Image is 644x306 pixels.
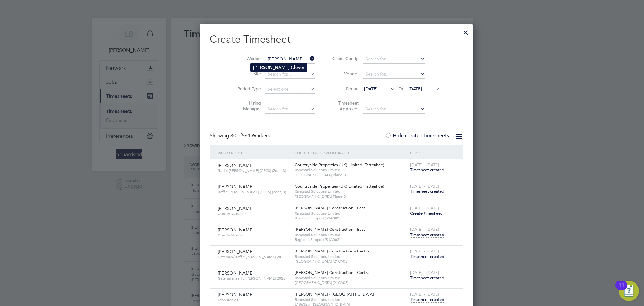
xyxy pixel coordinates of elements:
[410,162,439,167] span: [DATE] - [DATE]
[295,194,407,199] span: [GEOGRAPHIC_DATA] Phase 3
[295,280,407,285] span: [GEOGRAPHIC_DATA] (21CA05)
[218,162,254,168] span: [PERSON_NAME]
[295,270,370,275] span: [PERSON_NAME] Construction - Central
[218,184,254,190] span: [PERSON_NAME]
[230,133,242,139] span: 30 of
[233,100,261,111] label: Hiring Manager
[210,133,271,139] div: Showing
[218,206,254,211] span: [PERSON_NAME]
[295,275,407,280] span: Randstad Solutions Limited
[295,189,407,194] span: Randstad Solutions Limited
[410,211,442,216] span: Create timesheet
[364,86,378,92] span: [DATE]
[410,184,439,189] span: [DATE] - [DATE]
[230,133,270,139] span: 564 Workers
[410,205,439,211] span: [DATE] - [DATE]
[265,85,315,94] input: Select one
[408,145,457,160] div: Period
[410,297,444,303] span: Timesheet created
[363,70,425,79] input: Search for...
[218,249,254,254] span: [PERSON_NAME]
[295,297,407,302] span: Randstad Solutions Limited
[330,56,359,61] label: Client Config
[295,162,384,167] span: Countryside Properties (UK) Limited (Tattenhoe)
[619,281,639,301] button: Open Resource Center, 11 new notifications
[295,205,365,211] span: [PERSON_NAME] Construction - East
[295,184,384,189] span: Countryside Properties (UK) Limited (Tattenhoe)
[295,259,407,264] span: [GEOGRAPHIC_DATA] (21CA05)
[410,254,444,259] span: Timesheet created
[410,189,444,194] span: Timesheet created
[295,248,370,254] span: [PERSON_NAME] Construction - Central
[295,216,407,221] span: Regional Support (51A002)
[295,167,407,173] span: Randstad Solutions Limited
[295,227,365,232] span: [PERSON_NAME] Construction - East
[410,292,439,297] span: [DATE] - [DATE]
[410,232,444,238] span: Timesheet created
[397,85,405,93] span: To
[265,105,315,114] input: Search for...
[218,276,290,281] span: Gateman/Traffic [PERSON_NAME] 2025
[291,65,304,70] b: Clover
[233,86,261,92] label: Period Type
[363,55,425,64] input: Search for...
[410,227,439,232] span: [DATE] - [DATE]
[295,173,407,178] span: [GEOGRAPHIC_DATA] Phase 3
[330,86,359,92] label: Period
[410,248,439,254] span: [DATE] - [DATE]
[218,270,254,276] span: [PERSON_NAME]
[410,275,444,281] span: Timesheet created
[218,227,254,233] span: [PERSON_NAME]
[408,86,422,92] span: [DATE]
[253,65,290,70] b: [PERSON_NAME]
[410,270,439,275] span: [DATE] - [DATE]
[619,285,624,293] div: 11
[295,292,374,297] span: [PERSON_NAME] - [GEOGRAPHIC_DATA]
[265,55,315,64] input: Search for...
[385,133,449,139] label: Hide created timesheets
[363,105,425,114] input: Search for...
[293,145,408,160] div: Client Config / Vendor / Site
[218,297,290,303] span: Labourer 2025
[295,232,407,237] span: Randstad Solutions Limited
[218,190,290,195] span: Traffic [PERSON_NAME] (CPCS) (Zone 3)
[218,168,290,173] span: Traffic [PERSON_NAME] (CPCS) (Zone 3)
[330,71,359,76] label: Vendor
[210,33,463,46] h2: Create Timesheet
[265,70,315,79] input: Search for...
[295,254,407,259] span: Randstad Solutions Limited
[410,167,444,173] span: Timesheet created
[218,211,290,216] span: Quality Manager
[218,254,290,259] span: Gateman/Traffic [PERSON_NAME] 2025
[295,211,407,216] span: Randstad Solutions Limited
[233,71,261,76] label: Site
[216,145,293,160] div: Worker / Role
[218,233,290,238] span: Quality Manager
[233,56,261,61] label: Worker
[295,237,407,242] span: Regional Support (51A002)
[218,292,254,297] span: [PERSON_NAME]
[330,100,359,111] label: Timesheet Approver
